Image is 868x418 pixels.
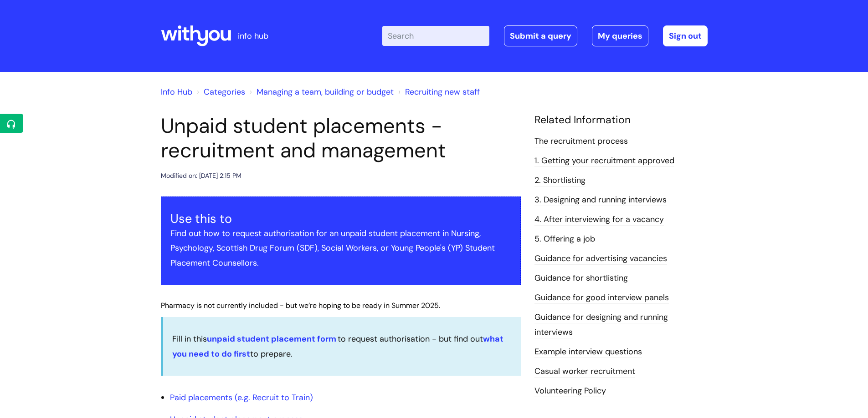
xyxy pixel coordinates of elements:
[238,29,268,43] p: info hub
[534,346,642,358] a: Example interview questions
[534,136,628,147] a: The recruitment process
[161,301,440,310] span: Pharmacy is not currently included - but we’re hoping to be ready in Summer 2025.
[195,85,245,99] li: Solution home
[534,114,708,126] h4: Related Information
[534,155,674,167] a: 1. Getting your recruitment approved
[161,86,192,97] a: Info Hub
[396,85,480,99] li: Recruiting new staff
[405,86,480,97] a: Recruiting new staff
[504,25,577,46] a: Submit a query
[534,385,606,397] a: Volunteering Policy
[534,194,667,206] a: 3. Designing and running interviews
[170,226,511,270] p: Find out how to request authorisation for an unpaid student placement in Nursing, Psychology, Sco...
[382,25,708,46] div: | -
[534,175,586,186] a: 2. Shortlisting
[172,333,504,359] a: what you need to do first
[172,332,512,361] p: Fill in this to request authorisation - but find out to prepare.
[534,253,667,265] a: Guidance for advertising vacancies
[207,333,336,344] a: unpaid student placement form
[204,86,245,97] a: Categories
[161,170,241,181] div: Modified on: [DATE] 2:15 PM
[534,312,668,338] a: Guidance for designing and running interviews
[534,366,635,378] a: Casual worker recruitment
[257,86,394,97] a: Managing a team, building or budget
[592,25,648,46] a: My queries
[534,292,669,304] a: Guidance for good interview panels
[534,233,595,245] a: 5. Offering a job
[534,214,664,226] a: 4. After interviewing for a vacancy
[170,212,511,226] h3: Use this to
[170,392,313,403] a: Paid placements (e.g. Recruit to Train)
[161,114,521,163] h1: Unpaid student placements - recruitment and management
[382,26,489,46] input: Search
[247,85,394,99] li: Managing a team, building or budget
[534,272,628,284] a: Guidance for shortlisting
[663,25,708,46] a: Sign out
